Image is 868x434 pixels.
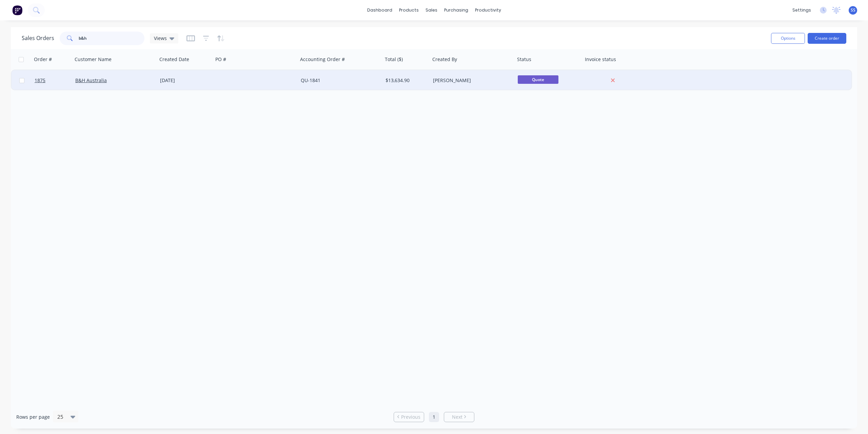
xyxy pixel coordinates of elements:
div: productivity [472,5,505,15]
div: Created By [432,56,457,63]
span: Rows per page [16,414,50,420]
a: dashboard [364,5,396,15]
div: products [396,5,422,15]
a: Previous page [394,414,424,420]
div: sales [422,5,441,15]
span: Views [154,35,167,42]
div: Total ($) [385,56,403,63]
span: Quote [518,75,558,84]
div: Accounting Order # [300,56,345,63]
div: [PERSON_NAME] [433,77,508,84]
button: Options [771,33,805,44]
div: purchasing [441,5,472,15]
button: Create order [808,33,846,44]
a: QU-1841 [301,77,320,83]
a: Next page [444,414,474,420]
div: [DATE] [160,77,211,84]
span: 1875 [35,77,45,84]
div: settings [789,5,814,15]
input: Search... [79,32,145,45]
span: SS [851,7,855,13]
div: Status [517,56,531,63]
div: Customer Name [75,56,112,63]
a: 1875 [35,70,75,91]
div: Invoice status [585,56,616,63]
span: Previous [401,414,420,420]
a: B&H Australia [75,77,107,83]
ul: Pagination [391,412,477,422]
div: Created Date [159,56,189,63]
a: Page 1 is your current page [429,412,439,422]
img: Factory [12,5,22,15]
div: Order # [34,56,52,63]
div: $13,634.90 [386,77,426,84]
span: Next [452,414,462,420]
div: PO # [215,56,226,63]
h1: Sales Orders [22,35,54,41]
